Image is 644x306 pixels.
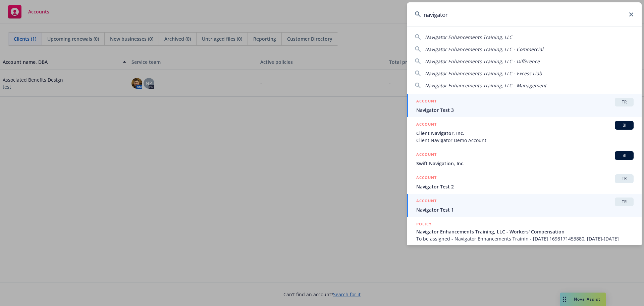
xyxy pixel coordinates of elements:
span: Navigator Enhancements Training, LLC [425,34,512,40]
h5: ACCOUNT [416,151,437,159]
span: Navigator Enhancements Training, LLC - Management [425,82,546,89]
span: BI [618,152,631,159]
span: Navigator Enhancements Training, LLC - Workers' Compensation [416,228,634,235]
span: Navigator Enhancements Training, LLC - Excess Liab [425,70,542,77]
span: Navigator Enhancements Training, LLC - Commercial [425,46,543,52]
h5: ACCOUNT [416,121,437,129]
h5: ACCOUNT [416,198,437,206]
span: To be assigned - Navigator Enhancements Trainin - [DATE] 1698171453880, [DATE]-[DATE] [416,235,634,242]
h5: POLICY [416,221,432,227]
span: BI [618,122,631,128]
span: Client Navigator, Inc. [416,130,634,137]
a: POLICYNavigator Enhancements Training, LLC - Workers' CompensationTo be assigned - Navigator Enha... [407,217,642,246]
a: ACCOUNTTRNavigator Test 1 [407,194,642,217]
a: ACCOUNTBISwift Navigation, Inc. [407,147,642,171]
span: Navigator Test 1 [416,206,634,213]
a: ACCOUNTTRNavigator Test 3 [407,94,642,117]
span: TR [618,199,631,205]
span: TR [618,99,631,105]
span: Navigator Test 3 [416,106,634,114]
span: TR [618,176,631,182]
h5: ACCOUNT [416,98,437,106]
span: Navigator Enhancements Training, LLC - Difference [425,58,540,64]
a: ACCOUNTTRNavigator Test 2 [407,171,642,194]
span: Navigator Test 2 [416,183,634,190]
h5: ACCOUNT [416,174,437,182]
a: ACCOUNTBIClient Navigator, Inc.Client Navigator Demo Account [407,117,642,147]
input: Search... [407,2,642,27]
span: Swift Navigation, Inc. [416,160,634,167]
span: Client Navigator Demo Account [416,137,634,144]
